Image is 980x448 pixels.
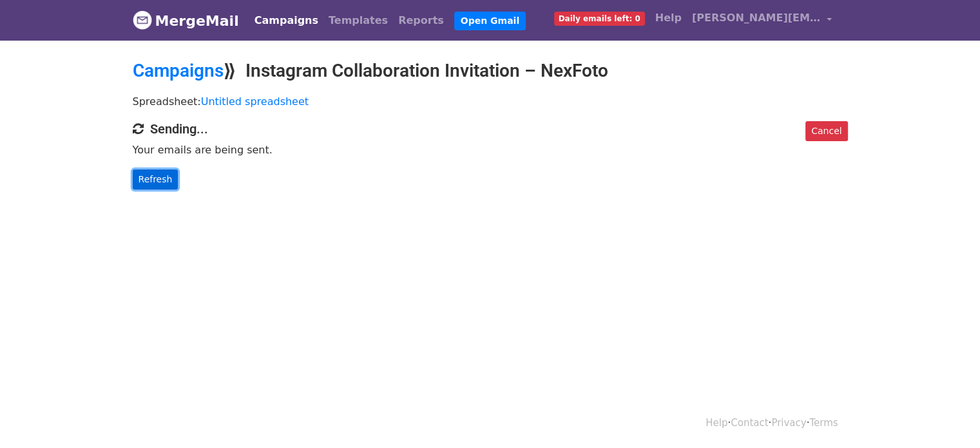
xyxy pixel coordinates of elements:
a: Templates [323,8,393,34]
a: MergeMail [133,7,239,34]
span: Daily emails left: 0 [554,12,645,26]
p: Your emails are being sent. [133,143,848,157]
iframe: Chat Widget [916,386,980,448]
a: Daily emails left: 0 [549,5,650,31]
img: MergeMail logo [133,10,152,30]
a: Open Gmail [454,12,526,30]
a: Reports [393,8,449,34]
a: Campaigns [249,8,323,34]
span: [PERSON_NAME][EMAIL_ADDRESS][DOMAIN_NAME] [692,10,821,26]
h2: ⟫ Instagram Collaboration Invitation – NexFoto [133,60,848,82]
a: Contact [731,417,768,429]
a: [PERSON_NAME][EMAIL_ADDRESS][DOMAIN_NAME] [687,5,838,35]
a: Untitled spreadsheet [201,95,309,108]
h4: Sending... [133,121,848,137]
a: Privacy [771,417,806,429]
a: Help [706,417,727,429]
a: Cancel [805,121,847,141]
p: Spreadsheet: [133,95,848,108]
div: 聊天小组件 [916,386,980,448]
a: Campaigns [133,60,224,81]
a: Help [650,5,687,31]
a: Terms [809,417,838,429]
a: Refresh [133,170,178,190]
